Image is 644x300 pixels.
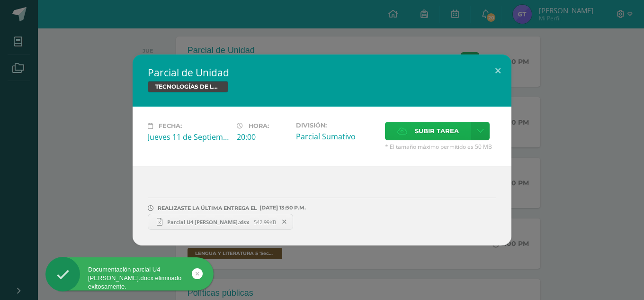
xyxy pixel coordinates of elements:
span: Hora: [249,122,269,129]
button: Close (Esc) [484,55,511,87]
a: Parcial U4 [PERSON_NAME].xlsx 542.99KB [148,214,293,230]
h2: Parcial de Unidad [148,66,496,79]
span: [DATE] 13:50 P.M. [257,208,306,208]
span: * El tamaño máximo permitido es 50 MB [385,143,496,151]
span: Remover entrega [277,217,293,227]
span: Parcial U4 [PERSON_NAME].xlsx [162,218,254,226]
div: Parcial Sumativo [296,131,377,142]
div: Jueves 11 de Septiembre [148,132,229,142]
div: Documentación parcial U4 [PERSON_NAME].docx eliminado exitosamente. [45,265,214,291]
span: 542.99KB [254,218,276,226]
div: 20:00 [237,132,288,142]
span: TECNOLOGÍAS DE LA INFORMACIÓN Y LA COMUNICACIÓN 5 [148,81,228,92]
label: División: [296,122,377,129]
span: Subir tarea [415,122,459,140]
span: REALIZASTE LA ÚLTIMA ENTREGA EL [158,205,257,211]
span: Fecha: [159,122,182,129]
